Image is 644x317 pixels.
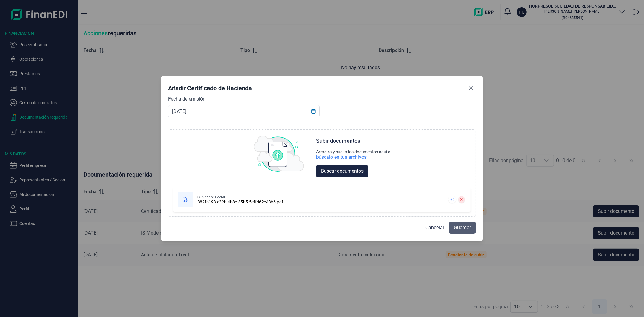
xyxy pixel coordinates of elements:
[254,136,304,172] img: upload img
[425,224,444,231] span: Cancelar
[449,222,476,234] button: Guardar
[316,165,368,177] button: Buscar documentos
[168,84,252,92] div: Añadir Certificado de Hacienda
[321,168,364,175] span: Buscar documentos
[316,154,390,160] div: búscalo en tus archivos.
[454,224,471,231] span: Guardar
[316,149,390,154] div: Arrastra y suelta los documentos aquí o
[168,95,206,103] label: Fecha de emisión
[466,83,476,93] button: Close
[316,137,360,145] div: Subir documentos
[421,222,449,234] button: Cancelar
[316,154,368,160] div: búscalo en tus archivos.
[308,106,319,117] button: Choose Date
[197,200,283,204] div: 382fb193-e32b-4b8e-85b5-5effd62c43b6.pdf
[197,195,283,200] div: Subiendo: 0.22MB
